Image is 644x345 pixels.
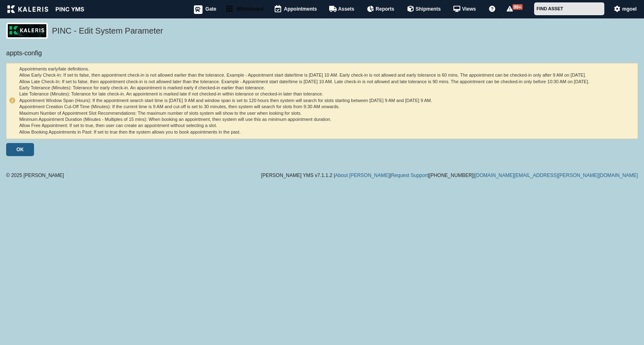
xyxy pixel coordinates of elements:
span: Gate [205,6,216,12]
img: logo_pnc-prd.png [6,23,48,39]
input: FIND ASSET [534,2,604,15]
span: 99+ [512,4,523,10]
h5: PINC - Edit System Parameter [52,25,634,39]
div: © 2025 [PERSON_NAME] [6,173,164,178]
span: Shipments [416,6,441,12]
span: Whiteboard [237,6,264,12]
h6: appts-config [6,49,638,58]
div: [PERSON_NAME] YMS v7.1.1.2 | | | | [261,173,638,178]
a: [DOMAIN_NAME][EMAIL_ADDRESS][PERSON_NAME][DOMAIN_NAME] [475,172,638,178]
span: Appointments [284,6,317,12]
span: mgoel [622,6,637,12]
input: OK [6,143,34,156]
a: Request Support [391,172,428,178]
span: Reports [375,6,394,12]
h6: Appointments early/late definitions. Allow Early Check-In: If set to false, then appointment chec... [9,66,635,135]
span: Views [462,6,476,12]
a: About [PERSON_NAME] [335,172,389,178]
img: kaleris_pinc-9d9452ea2abe8761a8e09321c3823821456f7e8afc7303df8a03059e807e3f55.png [7,5,84,13]
span: [PHONE_NUMBER] [429,172,473,178]
span: Assets [338,6,354,12]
